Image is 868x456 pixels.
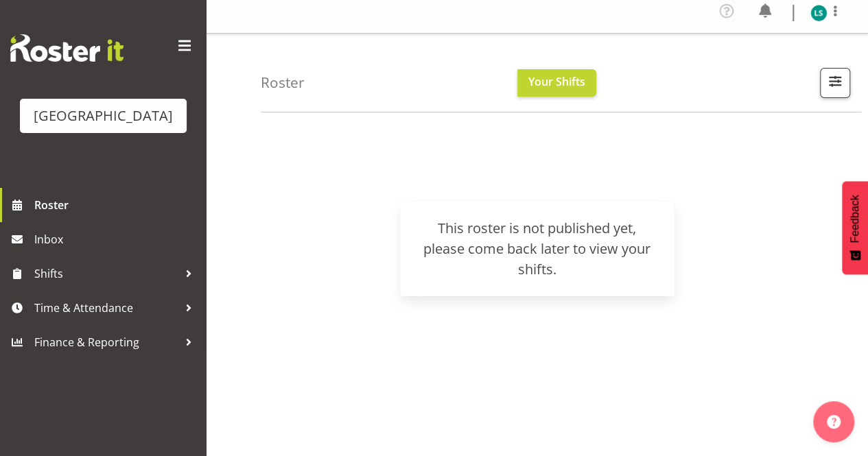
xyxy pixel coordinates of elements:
[849,195,861,243] span: Feedback
[810,5,827,21] img: lachie-shepherd11896.jpg
[820,68,850,98] button: Filter Shifts
[417,218,658,280] div: This roster is not published yet, please come back later to view your shifts.
[34,106,173,126] div: [GEOGRAPHIC_DATA]
[517,69,596,97] button: Your Shifts
[528,74,585,89] span: Your Shifts
[827,415,841,429] img: help-xxl-2.png
[10,34,124,62] img: Rosterit website logo
[34,229,199,250] span: Inbox
[34,332,178,352] span: Finance & Reporting
[34,195,199,215] span: Roster
[842,181,868,274] button: Feedback - Show survey
[34,263,178,284] span: Shifts
[34,298,178,318] span: Time & Attendance
[261,75,305,91] h4: Roster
